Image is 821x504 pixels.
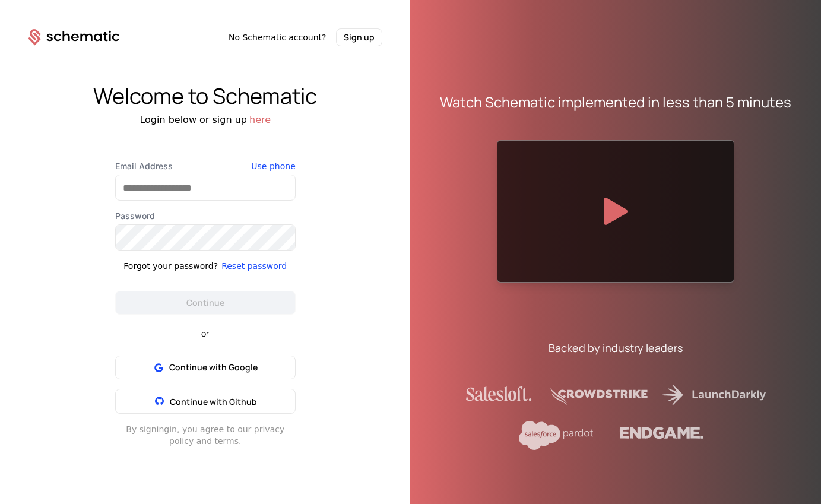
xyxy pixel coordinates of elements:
[192,329,218,338] span: or
[169,436,194,446] a: policy
[336,28,382,46] button: Sign up
[169,362,258,373] span: Continue with Google
[115,291,296,315] button: Continue
[115,389,296,414] button: Continue with Github
[170,396,257,407] span: Continue with Github
[221,260,287,272] button: Reset password
[123,260,218,272] div: Forgot your password?
[115,423,296,447] div: By signing in , you agree to our privacy and .
[214,436,239,446] a: terms
[251,160,295,172] button: Use phone
[249,113,271,127] button: here
[115,160,296,172] label: Email Address
[440,93,791,112] div: Watch Schematic implemented in less than 5 minutes
[115,210,296,222] label: Password
[115,356,296,379] button: Continue with Google
[549,340,683,356] div: Backed by industry leaders
[229,31,327,43] span: No Schematic account?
